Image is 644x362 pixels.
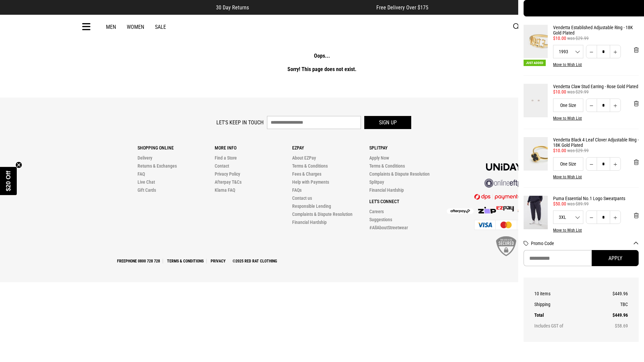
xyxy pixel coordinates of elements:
img: Afterpay [447,208,474,214]
strong: Sorry! This page does not exist. [287,66,357,72]
span: 30 Day Returns [216,4,249,11]
button: 'Remove from cart [629,95,644,112]
a: Suggestions [369,217,392,222]
img: Unidays [486,163,526,171]
button: Increase quantity [610,45,621,58]
iframe: Customer reviews powered by Trustpilot [524,350,639,357]
span: was $89.99 [567,201,589,206]
a: Vendetta Black 4 Leaf Clover Adjustable Ring - 18K Gold Plated [553,137,639,148]
a: Live Chat [138,179,155,185]
button: 'Remove from cart [629,207,644,224]
input: Quantity [597,157,610,171]
img: Puma Essential No.1 Logo Sweatpants [524,196,548,229]
button: Move to Wish List [553,62,582,67]
button: 'Remove from cart [629,42,644,58]
img: Vendetta Claw Stud Earring - Rose Gold Plated [524,84,548,117]
th: Total [534,310,595,320]
input: Promo Code [524,250,592,266]
img: DPS [474,194,538,200]
p: Shopping Online [138,145,215,150]
a: Vendetta Established Adjustable Ring - 18K Gold Plated [553,25,639,36]
strong: Oops... [314,53,330,59]
span: 1993 [553,49,583,54]
a: Contact [215,163,229,169]
a: Privacy [208,259,228,263]
span: 3XL [553,215,583,220]
a: Complaints & Dispute Resolution [292,212,353,217]
th: 10 items [534,288,595,299]
button: Move to Wish List [553,228,582,233]
a: Financial Hardship [369,187,404,193]
button: 'Remove from cart [629,154,644,171]
a: Terms & Conditions [164,259,207,263]
span: Just Added [524,60,546,66]
a: Afterpay T&Cs [215,179,241,185]
button: Apply [592,250,639,266]
a: Splitpay [369,179,384,185]
a: Find a Store [215,155,237,161]
a: Terms & Conditions [292,163,328,169]
div: One Size [553,157,583,171]
button: Decrease quantity [586,210,597,224]
span: $10.00 [553,89,566,95]
td: $449.96 [595,288,628,299]
td: $449.96 [595,310,628,320]
img: Splitpay [518,209,545,213]
a: Returns & Exchanges [138,163,177,169]
button: Promo Code [531,241,639,246]
a: About EZPay [292,155,316,161]
button: Decrease quantity [586,99,597,112]
th: Includes GST of [534,320,595,331]
a: Financial Hardship [292,220,327,225]
button: Increase quantity [610,210,621,224]
a: FAQ [138,171,145,177]
input: Quantity [597,99,610,112]
img: Vendetta Black 4 Leaf Clover Adjustable Ring - 18K Gold Plated [524,137,548,170]
a: Help with Payments [292,179,329,185]
a: Terms & Conditions [369,163,405,169]
img: Splitpay [496,206,514,212]
img: Zip [478,207,496,214]
button: Move to Wish List [553,175,582,179]
a: Responsible Lending [292,203,331,209]
a: Sale [155,24,166,30]
a: Freephone 0800 728 728 [114,259,163,263]
button: Move to Wish List [553,116,582,121]
div: One Size [553,99,583,112]
a: #AllAboutStreetwear [369,225,408,230]
button: Decrease quantity [586,157,597,171]
a: Delivery [138,155,152,161]
img: Redrat logo [301,22,345,32]
span: $10.00 [553,148,566,153]
img: Vendetta Established Adjustable Ring - 18K Gold Plated [524,25,548,58]
span: Free Delivery Over $175 [376,4,428,11]
span: $10.00 [553,36,566,41]
a: Vendetta Claw Stud Earring - Rose Gold Plated [553,84,639,89]
a: Apply Now [369,155,389,161]
a: ©2025 Red Rat Clothing [230,259,280,263]
p: Ezpay [292,145,369,150]
p: More Info [215,145,292,150]
button: Increase quantity [610,99,621,112]
span: was $29.99 [567,36,589,41]
img: SSL [496,236,516,256]
a: Complaints & Dispute Resolution [369,171,430,177]
a: Privacy Policy [215,171,240,177]
span: was $29.99 [567,89,589,95]
a: Men [106,24,116,30]
a: FAQs [292,187,302,193]
span: was $29.99 [567,148,589,153]
a: Gift Cards [138,187,156,193]
a: Women [127,24,144,30]
span: $50.00 [553,201,566,206]
td: $58.69 [595,320,628,331]
input: Quantity [597,210,610,224]
th: Shipping [534,299,595,310]
a: Klarna FAQ [215,187,235,193]
p: Let's Connect [369,199,446,204]
iframe: Customer reviews powered by Trustpilot [262,4,363,11]
a: Contact us [292,195,312,201]
span: $20 Off [5,171,12,191]
button: Decrease quantity [586,45,597,58]
img: Cards [474,220,538,230]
